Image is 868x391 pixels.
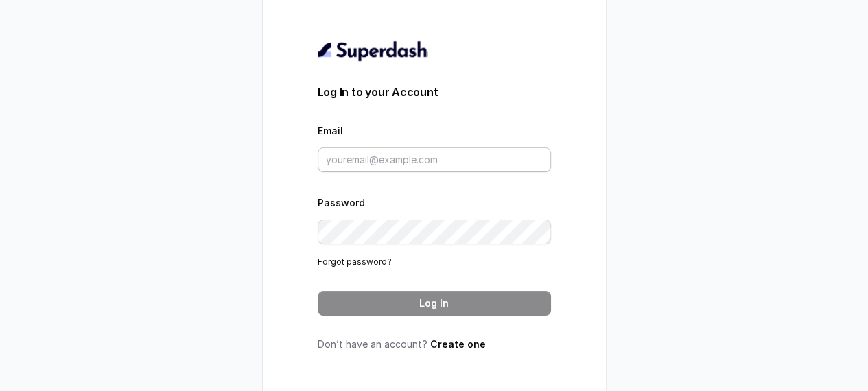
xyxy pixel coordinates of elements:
a: Create one [430,338,486,350]
button: Log In [318,291,551,316]
label: Password [318,197,365,209]
label: Email [318,125,343,137]
input: youremail@example.com [318,147,551,172]
p: Don’t have an account? [318,337,551,351]
a: Forgot password? [318,257,392,267]
h3: Log In to your Account [318,84,551,100]
img: light.svg [318,40,428,62]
